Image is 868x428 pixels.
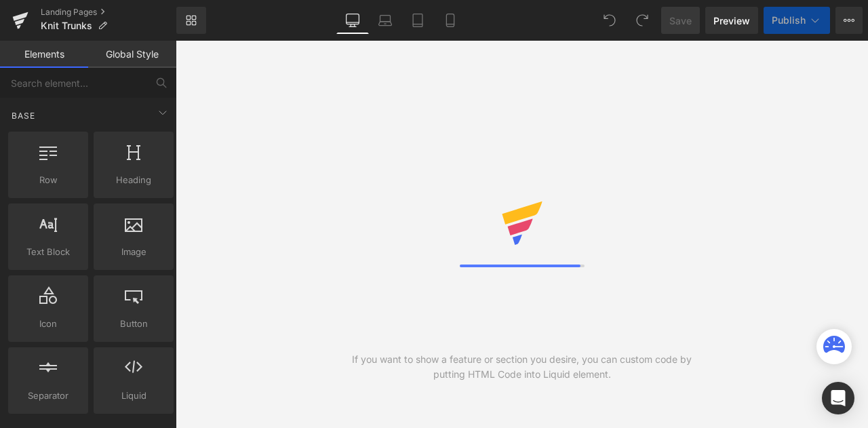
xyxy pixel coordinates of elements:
[835,7,863,34] button: More
[10,109,37,122] span: Base
[12,389,84,403] span: Separator
[41,20,92,31] span: Knit Trunks
[12,245,84,259] span: Text Block
[705,7,758,34] a: Preview
[434,7,467,34] a: Mobile
[629,7,656,34] button: Redo
[772,15,806,26] span: Publish
[98,173,170,187] span: Heading
[336,7,369,34] a: Desktop
[822,382,854,414] div: Open Intercom Messenger
[176,7,206,34] a: New Library
[98,389,170,403] span: Liquid
[41,7,176,18] a: Landing Pages
[88,41,176,68] a: Global Style
[12,173,84,187] span: Row
[98,317,170,331] span: Button
[596,7,623,34] button: Undo
[12,317,84,331] span: Icon
[98,245,170,259] span: Image
[349,352,695,382] div: If you want to show a feature or section you desire, you can custom code by putting HTML Code int...
[401,7,434,34] a: Tablet
[713,14,750,28] span: Preview
[764,7,830,34] button: Publish
[369,7,401,34] a: Laptop
[669,14,692,28] span: Save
